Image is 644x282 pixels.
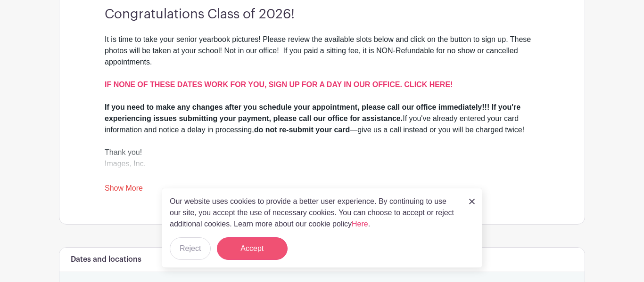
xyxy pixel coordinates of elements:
[105,102,539,136] div: If you've already entered your card information and notice a delay in processing, —give us a call...
[352,220,368,228] a: Here
[105,158,539,181] div: Images, Inc.
[254,126,350,134] strong: do not re-submit your card
[105,147,539,158] div: Thank you!
[105,34,539,102] div: It is time to take your senior yearbook pictures! Please review the available slots below and cli...
[105,171,165,179] a: [DOMAIN_NAME]
[170,196,459,230] p: Our website uses cookies to provide a better user experience. By continuing to use our site, you ...
[105,7,539,23] h3: Congratulations Class of 2026!
[71,255,141,264] h6: Dates and locations
[170,237,211,260] button: Reject
[105,184,143,196] a: Show More
[469,199,475,204] img: close_button-5f87c8562297e5c2d7936805f587ecaba9071eb48480494691a3f1689db116b3.svg
[105,103,520,122] strong: If you need to make any changes after you schedule your appointment, please call our office immed...
[105,81,453,89] a: IF NONE OF THESE DATES WORK FOR YOU, SIGN UP FOR A DAY IN OUR OFFICE. CLICK HERE!
[217,237,288,260] button: Accept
